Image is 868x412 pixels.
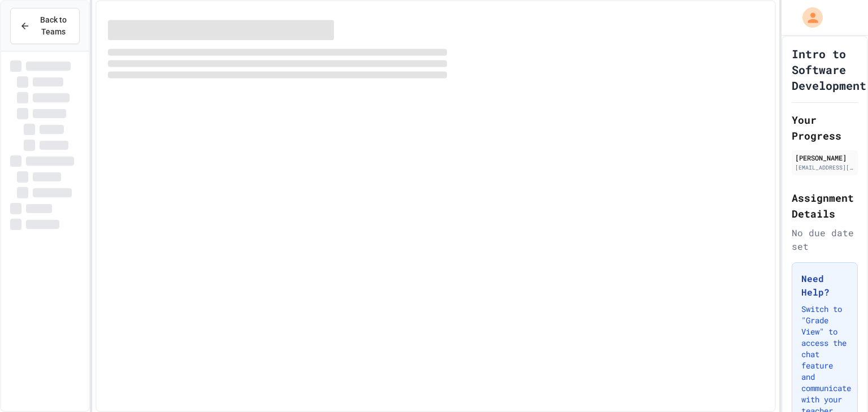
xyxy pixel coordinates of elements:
[795,153,854,163] div: [PERSON_NAME]
[37,14,70,38] span: Back to Teams
[792,226,858,253] div: No due date set
[791,5,826,31] div: My Account
[792,112,858,144] h2: Your Progress
[10,8,80,44] button: Back to Teams
[795,163,854,172] div: [EMAIL_ADDRESS][DOMAIN_NAME]
[792,190,858,222] h2: Assignment Details
[801,272,848,299] h3: Need Help?
[792,46,866,93] h1: Intro to Software Development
